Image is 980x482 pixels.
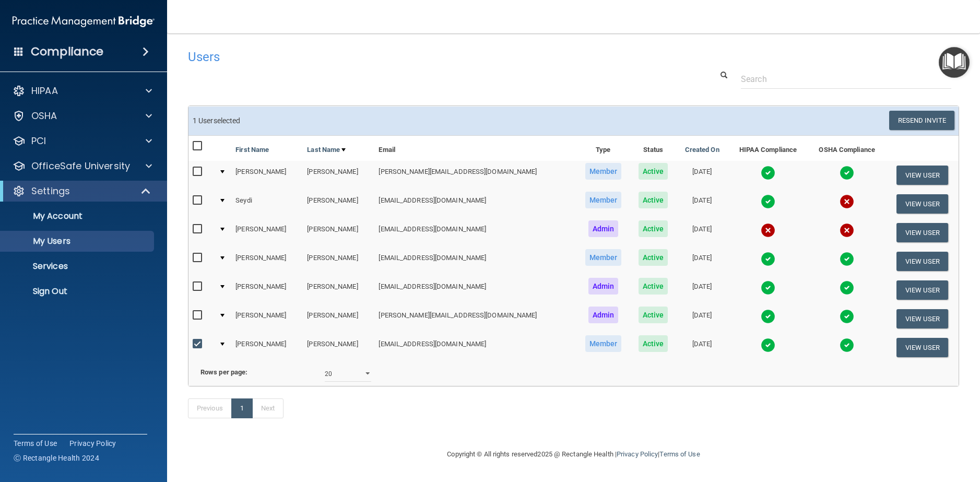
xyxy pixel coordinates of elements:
[840,252,854,266] img: tick.e7d51cea.svg
[303,333,374,361] td: [PERSON_NAME]
[576,136,631,161] th: Type
[896,223,948,242] button: View User
[617,450,658,458] a: Privacy Policy
[639,163,668,180] span: Active
[374,304,576,333] td: [PERSON_NAME][EMAIL_ADDRESS][DOMAIN_NAME]
[188,398,232,418] a: Previous
[31,44,103,59] h4: Compliance
[231,190,303,218] td: Seydi
[374,218,576,247] td: [EMAIL_ADDRESS][DOMAIN_NAME]
[676,304,728,333] td: [DATE]
[840,223,854,238] img: cross.ca9f0e7f.svg
[31,135,46,147] p: PCI
[639,249,668,266] span: Active
[307,144,346,156] a: Last Name
[231,161,303,190] td: [PERSON_NAME]
[231,276,303,304] td: [PERSON_NAME]
[31,110,57,122] p: OSHA
[896,166,948,185] button: View User
[639,220,668,237] span: Active
[659,450,700,458] a: Terms of Use
[896,194,948,214] button: View User
[14,453,99,463] span: Ⓒ Rectangle Health 2024
[200,368,247,376] b: Rows per page:
[639,307,668,323] span: Active
[728,136,808,161] th: HIPAA Compliance
[193,117,566,125] h6: 1 User selected
[31,85,58,97] p: HIPAA
[896,252,948,271] button: View User
[374,136,576,161] th: Email
[188,50,631,64] h4: Users
[374,276,576,304] td: [EMAIL_ADDRESS][DOMAIN_NAME]
[799,408,967,450] iframe: Drift Widget Chat Controller
[676,218,728,247] td: [DATE]
[303,190,374,218] td: [PERSON_NAME]
[231,247,303,276] td: [PERSON_NAME]
[383,438,764,471] div: Copyright © All rights reserved 2025 @ Rectangle Health | |
[588,278,619,295] span: Admin
[31,185,70,197] p: Settings
[761,280,775,295] img: tick.e7d51cea.svg
[231,304,303,333] td: [PERSON_NAME]
[7,211,149,221] p: My Account
[896,338,948,357] button: View User
[685,144,719,156] a: Created On
[761,194,775,209] img: tick.e7d51cea.svg
[13,160,152,172] a: OfficeSafe University
[588,220,619,237] span: Admin
[741,69,951,89] input: Search
[374,247,576,276] td: [EMAIL_ADDRESS][DOMAIN_NAME]
[303,247,374,276] td: [PERSON_NAME]
[252,398,284,418] a: Next
[588,307,619,323] span: Admin
[13,110,152,122] a: OSHA
[7,236,149,246] p: My Users
[231,333,303,361] td: [PERSON_NAME]
[31,160,130,172] p: OfficeSafe University
[840,309,854,324] img: tick.e7d51cea.svg
[639,278,668,295] span: Active
[13,11,155,32] img: PMB logo
[761,223,775,238] img: cross.ca9f0e7f.svg
[676,276,728,304] td: [DATE]
[676,161,728,190] td: [DATE]
[889,111,954,130] button: Resend Invite
[231,218,303,247] td: [PERSON_NAME]
[939,47,970,78] button: Open Resource Center
[374,333,576,361] td: [EMAIL_ADDRESS][DOMAIN_NAME]
[303,218,374,247] td: [PERSON_NAME]
[585,192,622,208] span: Member
[303,276,374,304] td: [PERSON_NAME]
[676,333,728,361] td: [DATE]
[896,280,948,300] button: View User
[231,398,253,418] a: 1
[374,161,576,190] td: [PERSON_NAME][EMAIL_ADDRESS][DOMAIN_NAME]
[585,249,622,266] span: Member
[761,252,775,266] img: tick.e7d51cea.svg
[639,192,668,208] span: Active
[630,136,676,161] th: Status
[303,304,374,333] td: [PERSON_NAME]
[676,247,728,276] td: [DATE]
[676,190,728,218] td: [DATE]
[7,261,149,272] p: Services
[14,438,57,449] a: Terms of Use
[13,85,152,97] a: HIPAA
[585,163,622,180] span: Member
[13,135,152,147] a: PCI
[840,194,854,209] img: cross.ca9f0e7f.svg
[374,190,576,218] td: [EMAIL_ADDRESS][DOMAIN_NAME]
[761,338,775,352] img: tick.e7d51cea.svg
[896,309,948,328] button: View User
[585,335,622,352] span: Member
[840,166,854,180] img: tick.e7d51cea.svg
[761,309,775,324] img: tick.e7d51cea.svg
[808,136,885,161] th: OSHA Compliance
[840,338,854,352] img: tick.e7d51cea.svg
[639,335,668,352] span: Active
[7,286,149,297] p: Sign Out
[235,144,269,156] a: First Name
[13,185,151,197] a: Settings
[69,438,116,449] a: Privacy Policy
